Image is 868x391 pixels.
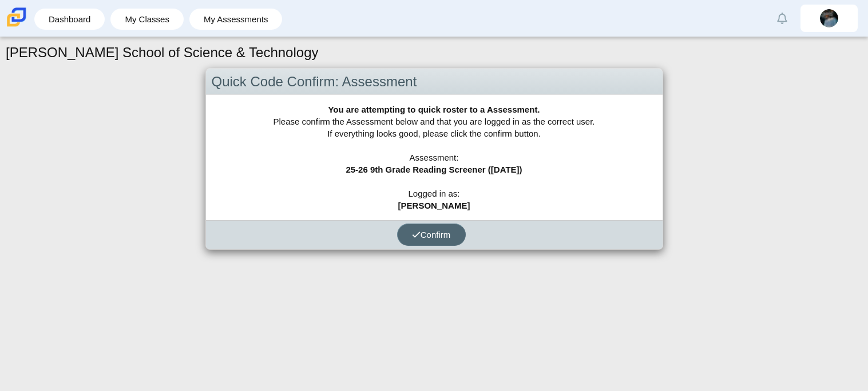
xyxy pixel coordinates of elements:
[328,105,540,114] b: You are attempting to quick roster to a Assessment.
[346,165,522,174] b: 25-26 9th Grade Reading Screener ([DATE])
[6,43,319,62] h1: [PERSON_NAME] School of Science & Technology
[206,69,663,95] div: Quick Code Confirm: Assessment
[820,9,838,27] img: melanie.victorioma.VXlCcH
[770,6,795,31] a: Alerts
[5,5,29,29] img: Carmen School of Science & Technology
[116,9,178,30] a: My Classes
[412,230,451,240] span: Confirm
[195,9,277,30] a: My Assessments
[398,201,470,210] b: [PERSON_NAME]
[206,95,663,220] div: Please confirm the Assessment below and that you are logged in as the correct user. If everything...
[40,9,99,30] a: Dashboard
[397,224,466,246] button: Confirm
[800,5,858,32] a: melanie.victorioma.VXlCcH
[5,21,29,31] a: Carmen School of Science & Technology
